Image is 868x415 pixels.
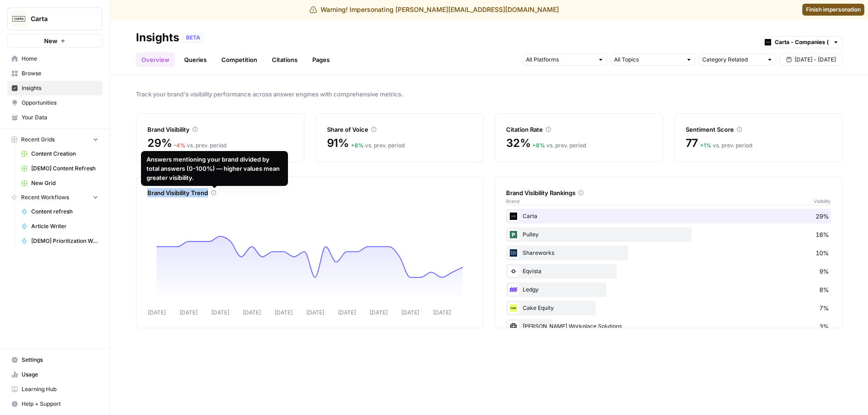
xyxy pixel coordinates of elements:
[775,38,829,47] input: Carta - Companies (cap table)
[44,36,57,45] span: New
[136,90,842,99] span: Track your brand's visibility performance across answer engines with comprehensive metrics.
[22,84,98,92] span: Insights
[819,322,829,331] span: 3%
[136,30,179,45] div: Insights
[816,248,829,258] span: 10%
[506,188,831,197] div: Brand Visibility Rankings
[7,51,102,66] a: Home
[370,309,388,316] tspan: [DATE]
[179,52,212,67] a: Queries
[147,125,293,134] div: Brand Visibility
[686,125,831,134] div: Sentiment Score
[148,309,166,316] tspan: [DATE]
[147,188,472,197] div: Brand Visibility Trend
[7,34,102,48] button: New
[174,141,226,150] div: vs. prev. period
[174,142,186,149] span: – 4 %
[7,397,102,411] button: Help + Support
[266,52,303,67] a: Citations
[7,133,102,146] button: Recent Grids
[819,303,829,313] span: 7%
[702,55,763,64] input: Category Related
[795,56,836,64] span: [DATE] - [DATE]
[243,309,261,316] tspan: [DATE]
[351,142,364,149] span: + 8 %
[22,400,98,408] span: Help + Support
[532,141,586,150] div: vs. prev. period
[532,142,545,149] span: + 8 %
[7,95,102,110] a: Opportunities
[508,266,519,277] img: ojwm89iittpj2j2x5tgvhrn984bb
[506,301,831,315] div: Cake Equity
[506,125,652,134] div: Citation Rate
[819,267,829,276] span: 9%
[7,382,102,397] a: Learning Hub
[17,176,102,191] a: New Grid
[17,204,102,219] a: Content refresh
[306,309,324,316] tspan: [DATE]
[31,222,98,230] span: Article Writer
[508,229,519,240] img: u02qnnqpa7ceiw6p01io3how8agt
[136,52,175,67] a: Overview
[526,55,594,64] input: All Platforms
[508,247,519,258] img: co3w649im0m6efu8dv1ax78du890
[7,353,102,367] a: Settings
[401,309,419,316] tspan: [DATE]
[17,219,102,234] a: Article Writer
[780,54,842,66] button: [DATE] - [DATE]
[310,5,559,14] div: Warning! Impersonating [PERSON_NAME][EMAIL_ADDRESS][DOMAIN_NAME]
[7,110,102,125] a: Your Data
[7,191,102,204] button: Recent Workflows
[327,136,349,151] span: 91%
[22,356,98,364] span: Settings
[351,141,405,150] div: vs. prev. period
[506,197,519,205] span: Brand
[816,212,829,221] span: 29%
[21,193,69,202] span: Recent Workflows
[506,319,831,334] div: [PERSON_NAME] Workplace Solutions
[31,164,98,173] span: [DEMO] Content Refresh
[814,197,831,205] span: Visibility
[327,125,473,134] div: Share of Voice
[147,136,172,151] span: 29%
[506,246,831,260] div: Shareworks
[700,141,752,150] div: vs. prev. period
[307,52,335,67] a: Pages
[31,179,98,187] span: New Grid
[17,234,102,248] a: [DEMO] Prioritization Workflow for creation
[338,309,356,316] tspan: [DATE]
[22,370,98,379] span: Usage
[7,66,102,81] a: Browse
[806,6,861,14] span: Finish impersonation
[31,14,86,23] span: Carta
[508,211,519,222] img: c35yeiwf0qjehltklbh57st2xhbo
[147,155,282,182] div: Answers mentioning your brand divided by total answers (0-100%) — higher values mean greater visi...
[11,11,27,27] img: Carta Logo
[21,135,55,144] span: Recent Grids
[506,136,530,151] span: 32%
[7,367,102,382] a: Usage
[816,230,829,239] span: 16%
[7,7,102,30] button: Workspace: Carta
[7,81,102,95] a: Insights
[31,150,98,158] span: Content Creation
[508,303,519,314] img: fe4fikqdqe1bafe3px4l1blbafc7
[508,284,519,295] img: 4pynuglrc3sixi0so0f0dcx4ule5
[22,69,98,78] span: Browse
[22,99,98,107] span: Opportunities
[819,285,829,294] span: 8%
[31,207,98,216] span: Content refresh
[180,309,197,316] tspan: [DATE]
[506,282,831,297] div: Ledgy
[506,209,831,224] div: Carta
[433,309,451,316] tspan: [DATE]
[22,55,98,63] span: Home
[31,237,98,245] span: [DEMO] Prioritization Workflow for creation
[17,146,102,161] a: Content Creation
[700,142,711,149] span: + 1 %
[22,385,98,393] span: Learning Hub
[506,227,831,242] div: Pulley
[614,55,682,64] input: All Topics
[275,309,293,316] tspan: [DATE]
[22,113,98,122] span: Your Data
